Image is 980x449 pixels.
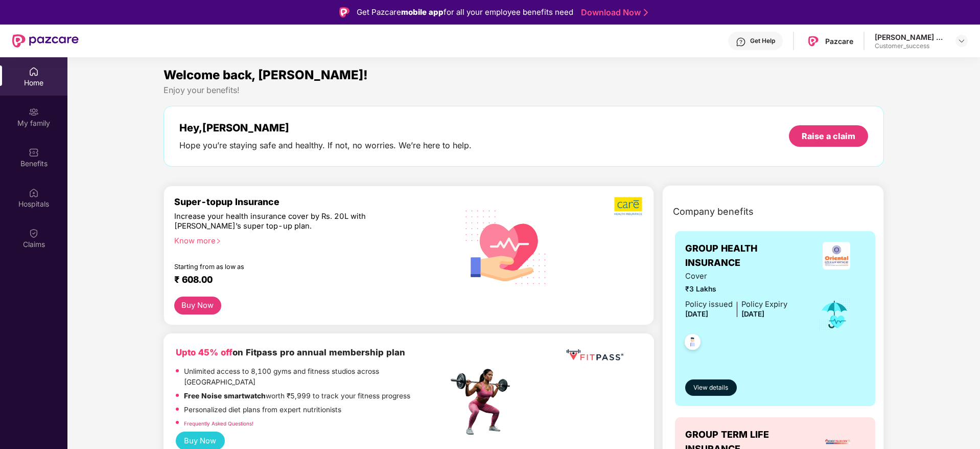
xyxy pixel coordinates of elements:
span: View details [693,383,728,393]
p: worth ₹5,999 to track your fitness progress [184,391,410,402]
img: Pazcare_Logo.png [806,34,821,49]
div: Customer_success [875,42,946,50]
img: Logo [339,7,349,17]
b: Upto 45% off [176,347,232,357]
div: Starting from as low as [174,263,405,270]
img: fpp.png [448,366,519,438]
span: GROUP HEALTH INSURANCE [685,241,807,271]
img: icon [818,298,851,331]
img: svg+xml;base64,PHN2ZyBpZD0iSG9tZSIgeG1sbnM9Imh0dHA6Ly93d3cudzMub3JnLzIwMDAvc3ZnIiB3aWR0aD0iMjAiIG... [29,66,39,77]
div: Increase your health insurance cover by Rs. 20L with [PERSON_NAME]’s super top-up plan. [174,212,404,232]
span: [DATE] [685,310,708,318]
img: New Pazcare Logo [12,34,79,48]
img: insurerLogo [823,242,850,270]
span: Company benefits [673,205,754,219]
img: fppp.png [564,346,625,365]
div: Policy Expiry [741,299,787,310]
img: svg+xml;base64,PHN2ZyB4bWxucz0iaHR0cDovL3d3dy53My5vcmcvMjAwMC9zdmciIHhtbG5zOnhsaW5rPSJodHRwOi8vd3... [457,197,555,296]
div: ₹ 608.00 [174,274,438,286]
div: [PERSON_NAME] P K [875,32,946,42]
div: Get Help [750,37,775,45]
span: Welcome back, [PERSON_NAME]! [164,68,368,82]
img: svg+xml;base64,PHN2ZyBpZD0iQ2xhaW0iIHhtbG5zPSJodHRwOi8vd3d3LnczLm9yZy8yMDAwL3N2ZyIgd2lkdGg9IjIwIi... [29,228,39,238]
div: Know more [174,236,442,243]
p: Personalized diet plans from expert nutritionists [184,405,341,416]
p: Unlimited access to 8,100 gyms and fitness studios across [GEOGRAPHIC_DATA] [184,366,448,388]
img: svg+xml;base64,PHN2ZyB3aWR0aD0iMjAiIGhlaWdodD0iMjAiIHZpZXdCb3g9IjAgMCAyMCAyMCIgZmlsbD0ibm9uZSIgeG... [29,107,39,117]
img: svg+xml;base64,PHN2ZyBpZD0iSG9zcGl0YWxzIiB4bWxucz0iaHR0cDovL3d3dy53My5vcmcvMjAwMC9zdmciIHdpZHRoPS... [29,188,39,198]
div: Pazcare [825,36,853,46]
b: on Fitpass pro annual membership plan [176,347,405,357]
div: Enjoy your benefits! [164,85,884,96]
img: svg+xml;base64,PHN2ZyBpZD0iRHJvcGRvd24tMzJ4MzIiIHhtbG5zPSJodHRwOi8vd3d3LnczLm9yZy8yMDAwL3N2ZyIgd2... [958,37,966,45]
span: right [216,238,221,244]
img: b5dec4f62d2307b9de63beb79f102df3.png [614,196,643,216]
span: Cover [685,271,787,282]
div: Policy issued [685,299,733,310]
img: svg+xml;base64,PHN2ZyB4bWxucz0iaHR0cDovL3d3dy53My5vcmcvMjAwMC9zdmciIHdpZHRoPSI0OC45NDMiIGhlaWdodD... [680,331,705,356]
div: Raise a claim [802,130,855,142]
div: Get Pazcare for all your employee benefits need [357,6,573,18]
img: svg+xml;base64,PHN2ZyBpZD0iQmVuZWZpdHMiIHhtbG5zPSJodHRwOi8vd3d3LnczLm9yZy8yMDAwL3N2ZyIgd2lkdGg9Ij... [29,147,39,158]
strong: Free Noise smartwatch [184,392,266,400]
a: Frequently Asked Questions! [184,420,253,426]
span: ₹3 Lakhs [685,284,787,295]
img: svg+xml;base64,PHN2ZyBpZD0iSGVscC0zMngzMiIgeG1sbnM9Imh0dHA6Ly93d3cudzMub3JnLzIwMDAvc3ZnIiB3aWR0aD... [736,37,746,47]
button: View details [685,379,737,396]
a: Download Now [581,7,645,18]
span: [DATE] [741,310,764,318]
div: Hope you’re staying safe and healthy. If not, no worries. We’re here to help. [179,140,472,151]
strong: mobile app [401,7,444,17]
button: Buy Now [174,297,221,315]
div: Hey, [PERSON_NAME] [179,122,472,134]
img: Stroke [644,7,648,18]
div: Super-topup Insurance [174,196,448,207]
